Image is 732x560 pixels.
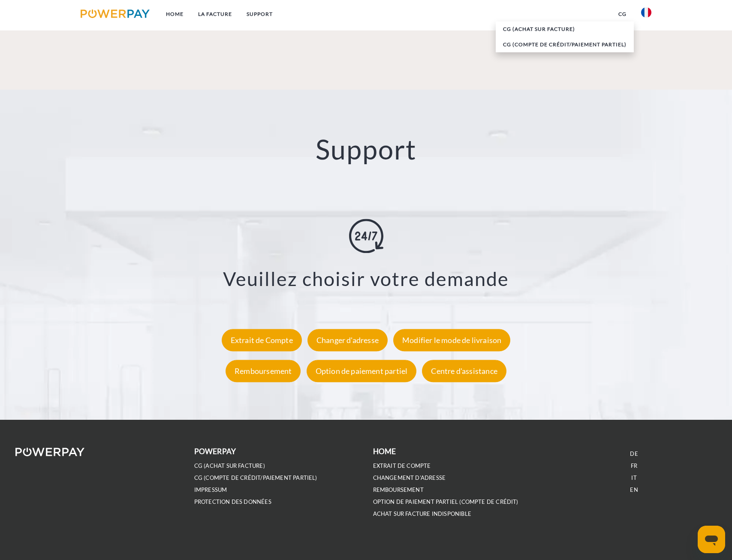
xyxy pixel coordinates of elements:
a: Modifier le mode de livraison [391,336,512,345]
div: Remboursement [226,360,301,382]
a: CG [611,6,634,22]
div: Modifier le mode de livraison [393,329,510,352]
a: IMPRESSUM [194,486,227,494]
img: logo-powerpay.svg [81,9,150,18]
a: DE [630,450,638,458]
a: Extrait de Compte [220,336,304,345]
a: CG (achat sur facture) [194,462,265,470]
a: Home [159,6,191,22]
a: REMBOURSEMENT [373,486,424,494]
a: CG (Compte de crédit/paiement partiel) [496,37,634,52]
a: EN [630,486,638,494]
a: EXTRAIT DE COMPTE [373,462,431,470]
a: IT [631,474,636,482]
div: Option de paiement partiel [307,360,417,382]
div: Extrait de Compte [222,329,302,352]
a: Changement d'adresse [373,474,446,482]
a: FR [631,462,637,470]
img: online-shopping.svg [349,219,383,253]
iframe: Bouton de lancement de la fenêtre de messagerie [698,526,725,553]
h3: Veuillez choisir votre demande [47,267,684,291]
a: Support [239,6,280,22]
a: LA FACTURE [191,6,239,22]
a: Changer d'adresse [305,336,390,345]
b: Home [373,447,396,456]
img: fr [641,7,651,18]
a: CG (Compte de crédit/paiement partiel) [194,474,317,482]
a: Remboursement [223,367,303,376]
div: Centre d'assistance [422,360,506,382]
a: CG (achat sur facture) [496,21,634,37]
img: logo-powerpay-white.svg [15,448,84,456]
a: PROTECTION DES DONNÉES [194,498,271,506]
a: Centre d'assistance [420,367,508,376]
a: OPTION DE PAIEMENT PARTIEL (Compte de crédit) [373,498,518,506]
a: ACHAT SUR FACTURE INDISPONIBLE [373,510,471,518]
div: Changer d'adresse [307,329,388,352]
h2: Support [36,132,695,166]
a: Option de paiement partiel [304,367,419,376]
b: POWERPAY [194,447,236,456]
